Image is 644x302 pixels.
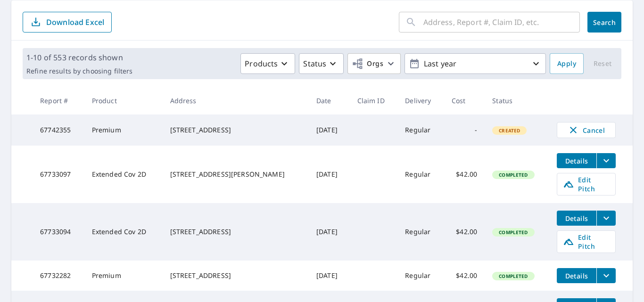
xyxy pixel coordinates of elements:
[562,271,591,280] span: Details
[240,53,295,74] button: Products
[84,203,163,261] td: Extended Cov 2D
[397,114,444,146] td: Regular
[245,58,278,69] p: Products
[444,261,485,291] td: $42.00
[423,9,580,35] input: Address, Report #, Claim ID, etc.
[163,87,309,114] th: Address
[46,17,104,27] p: Download Excel
[562,156,591,165] span: Details
[303,58,326,69] p: Status
[567,124,606,136] span: Cancel
[493,229,533,236] span: Completed
[350,87,398,114] th: Claim ID
[170,125,301,135] div: [STREET_ADDRESS]
[23,12,112,33] button: Download Excel
[557,173,616,196] a: Edit Pitch
[170,271,301,280] div: [STREET_ADDRESS]
[596,153,616,168] button: filesDropdownBtn-67733097
[557,211,596,226] button: detailsBtn-67733094
[485,87,549,114] th: Status
[26,52,132,63] p: 1-10 of 553 records shown
[493,127,526,134] span: Created
[405,53,546,74] button: Last year
[563,233,610,251] span: Edit Pitch
[550,53,584,74] button: Apply
[84,114,163,146] td: Premium
[309,87,350,114] th: Date
[397,203,444,261] td: Regular
[33,146,84,203] td: 67733097
[299,53,344,74] button: Status
[493,171,533,178] span: Completed
[33,203,84,261] td: 67733094
[309,203,350,261] td: [DATE]
[444,87,485,114] th: Cost
[33,114,84,146] td: 67742355
[309,261,350,291] td: [DATE]
[587,12,621,33] button: Search
[596,211,616,226] button: filesDropdownBtn-67733094
[33,87,84,114] th: Report #
[309,146,350,203] td: [DATE]
[562,214,591,223] span: Details
[444,114,485,146] td: -
[420,56,530,72] p: Last year
[33,261,84,291] td: 67732282
[84,261,163,291] td: Premium
[397,261,444,291] td: Regular
[170,227,301,237] div: [STREET_ADDRESS]
[493,273,533,279] span: Completed
[444,146,485,203] td: $42.00
[309,114,350,146] td: [DATE]
[557,153,596,168] button: detailsBtn-67733097
[397,87,444,114] th: Delivery
[347,53,401,74] button: Orgs
[596,268,616,283] button: filesDropdownBtn-67732282
[557,268,596,283] button: detailsBtn-67732282
[557,122,616,138] button: Cancel
[563,175,610,193] span: Edit Pitch
[397,146,444,203] td: Regular
[26,67,132,75] p: Refine results by choosing filters
[557,230,616,253] a: Edit Pitch
[444,203,485,261] td: $42.00
[352,58,383,70] span: Orgs
[557,58,576,70] span: Apply
[84,87,163,114] th: Product
[170,170,301,179] div: [STREET_ADDRESS][PERSON_NAME]
[595,18,614,27] span: Search
[84,146,163,203] td: Extended Cov 2D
